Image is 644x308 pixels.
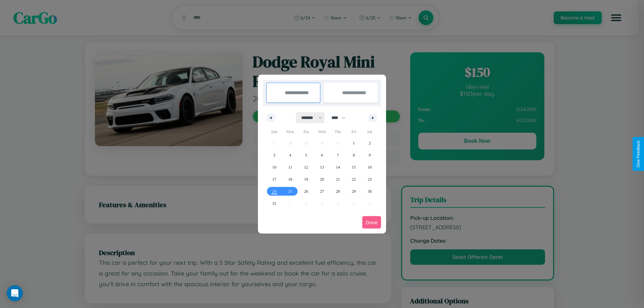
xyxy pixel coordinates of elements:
[352,185,356,197] span: 29
[304,185,308,197] span: 26
[353,137,355,149] span: 1
[7,285,23,301] div: Open Intercom Messenger
[636,140,641,168] div: Give Feedback
[298,126,314,137] span: Tue
[352,161,356,173] span: 15
[266,173,282,185] button: 17
[272,197,276,209] span: 31
[304,173,308,185] span: 19
[346,161,362,173] button: 15
[362,185,378,197] button: 30
[288,185,292,197] span: 25
[337,149,339,161] span: 7
[266,197,282,209] button: 31
[320,173,324,185] span: 20
[330,126,346,137] span: Thu
[298,149,314,161] button: 5
[346,149,362,161] button: 8
[282,161,298,173] button: 11
[336,173,340,185] span: 21
[272,161,276,173] span: 10
[362,173,378,185] button: 23
[336,161,340,173] span: 14
[266,161,282,173] button: 10
[330,173,346,185] button: 21
[362,216,381,229] button: Done
[298,173,314,185] button: 19
[330,161,346,173] button: 14
[272,185,276,197] span: 24
[282,173,298,185] button: 18
[272,173,276,185] span: 17
[369,137,371,149] span: 2
[368,185,372,197] span: 30
[314,173,330,185] button: 20
[330,185,346,197] button: 28
[282,185,298,197] button: 25
[288,161,292,173] span: 11
[298,161,314,173] button: 12
[314,149,330,161] button: 6
[320,161,324,173] span: 13
[353,149,355,161] span: 8
[289,149,291,161] span: 4
[362,137,378,149] button: 2
[346,185,362,197] button: 29
[298,185,314,197] button: 26
[362,126,378,137] span: Sat
[282,149,298,161] button: 4
[346,173,362,185] button: 22
[362,149,378,161] button: 9
[368,173,372,185] span: 23
[305,149,307,161] span: 5
[266,126,282,137] span: Sun
[314,126,330,137] span: Wed
[314,161,330,173] button: 13
[368,161,372,173] span: 16
[320,185,324,197] span: 27
[346,137,362,149] button: 1
[330,149,346,161] button: 7
[314,185,330,197] button: 27
[362,161,378,173] button: 16
[304,161,308,173] span: 12
[288,173,292,185] span: 18
[266,185,282,197] button: 24
[321,149,323,161] span: 6
[282,126,298,137] span: Mon
[346,126,362,137] span: Fri
[266,149,282,161] button: 3
[336,185,340,197] span: 28
[273,149,275,161] span: 3
[352,173,356,185] span: 22
[369,149,371,161] span: 9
